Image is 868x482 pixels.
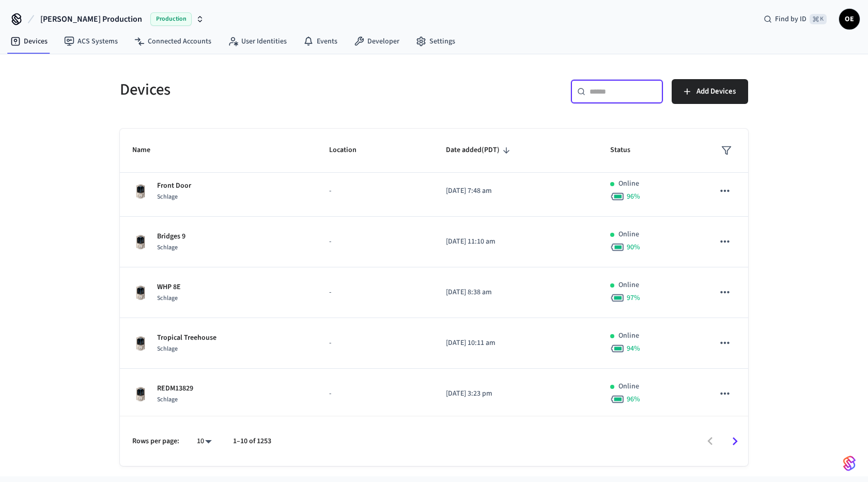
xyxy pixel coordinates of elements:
img: SeamLogoGradient.69752ec5.svg [843,455,856,472]
p: REDM13829 [157,383,193,394]
span: Date added(PDT) [446,142,513,158]
span: Production [150,12,192,26]
img: Schlage Sense Smart Deadbolt with Camelot Trim, Front [132,234,149,250]
p: Online [618,280,639,291]
p: [DATE] 7:48 am [446,186,585,197]
a: Events [295,32,346,51]
p: Online [618,330,639,341]
button: Add Devices [672,79,748,104]
button: Go to next page [723,429,747,454]
p: WHP 8E [157,282,181,293]
a: Settings [408,32,463,51]
p: [DATE] 8:38 am [446,287,585,298]
p: [DATE] 10:11 am [446,338,585,349]
a: Developer [346,32,408,51]
p: - [329,338,421,349]
img: Schlage Sense Smart Deadbolt with Camelot Trim, Front [132,386,149,402]
p: Online [618,229,639,240]
span: 96 % [627,191,640,202]
span: Location [329,142,370,158]
img: Schlage Sense Smart Deadbolt with Camelot Trim, Front [132,284,149,301]
h5: Devices [120,79,428,100]
p: Bridges 9 [157,231,185,242]
img: Schlage Sense Smart Deadbolt with Camelot Trim, Front [132,335,149,352]
a: Connected Accounts [126,32,220,51]
p: - [329,236,421,247]
p: Front Door [157,180,191,191]
p: Online [618,178,639,189]
span: Schlage [157,243,178,252]
p: - [329,287,421,298]
p: 1–10 of 1253 [233,436,271,447]
p: [DATE] 3:23 pm [446,388,585,399]
span: 97 % [627,293,640,303]
a: User Identities [220,32,295,51]
p: Online [618,381,639,392]
p: Rows per page: [132,436,179,447]
p: - [329,388,421,399]
span: ⌘ K [810,14,827,24]
button: OE [839,9,860,29]
span: Name [132,142,164,158]
span: Find by ID [775,14,807,24]
span: Schlage [157,294,178,303]
span: 94 % [627,343,640,354]
span: [PERSON_NAME] Production [40,13,142,25]
span: 90 % [627,242,640,252]
p: - [329,186,421,197]
span: Schlage [157,395,178,404]
span: 96 % [627,394,640,404]
div: 10 [192,434,216,449]
span: OE [840,10,859,28]
div: Find by ID⌘ K [755,10,835,28]
img: Schlage Sense Smart Deadbolt with Camelot Trim, Front [132,183,149,200]
span: Status [610,142,644,158]
a: ACS Systems [56,32,126,51]
span: Add Devices [696,85,736,98]
a: Devices [2,32,56,51]
p: Tropical Treehouse [157,333,216,343]
p: [DATE] 11:10 am [446,236,585,247]
span: Schlage [157,344,178,353]
span: Schlage [157,192,178,201]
